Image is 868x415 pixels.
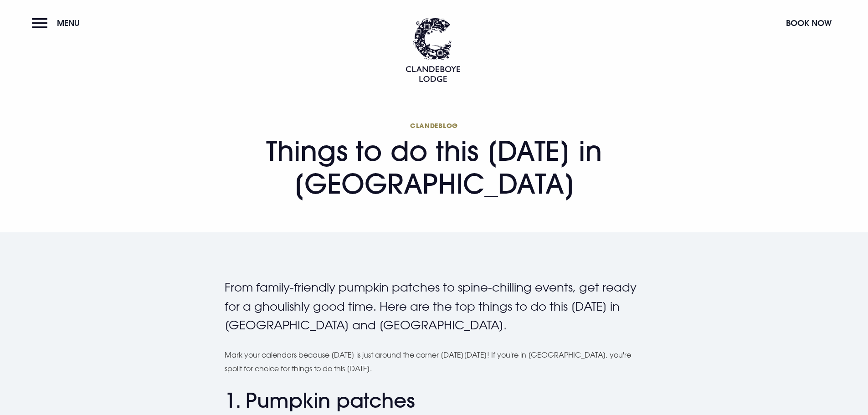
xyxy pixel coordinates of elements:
[225,278,644,335] p: From family-friendly pumpkin patches to spine-chilling events, get ready for a ghoulishly good ti...
[781,13,836,33] button: Book Now
[225,348,644,376] p: Mark your calendars because [DATE] is just around the corner [DATE][DATE]! If you're in [GEOGRAPH...
[32,13,84,33] button: Menu
[225,121,644,200] h1: Things to do this [DATE] in [GEOGRAPHIC_DATA]
[406,18,460,82] img: Clandeboye Lodge
[225,389,644,413] h2: 1. Pumpkin patches
[57,18,80,28] span: Menu
[225,121,644,130] span: Clandeblog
